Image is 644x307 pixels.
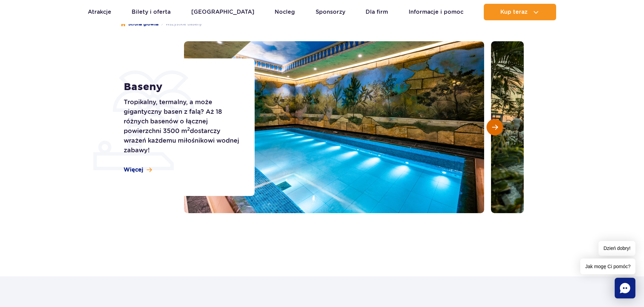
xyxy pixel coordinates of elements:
[500,9,528,15] span: Kup teraz
[316,4,345,20] a: Sponsorzy
[124,166,152,174] a: Więcej
[124,97,239,155] p: Tropikalny, termalny, a może gigantyczny basen z falą? Aż 18 różnych basenów o łącznej powierzchn...
[124,81,239,93] h1: Baseny
[88,4,111,20] a: Atrakcje
[187,126,190,132] sup: 2
[159,21,202,28] li: Wszystkie baseny
[121,21,159,28] a: Strona główna
[275,4,295,20] a: Nocleg
[191,4,254,20] a: [GEOGRAPHIC_DATA]
[409,4,463,20] a: Informacje i pomoc
[615,278,635,298] div: Chat
[132,4,171,20] a: Bilety i oferta
[366,4,388,20] a: Dla firm
[124,166,143,174] span: Więcej
[484,4,556,20] button: Kup teraz
[580,259,635,274] span: Jak mogę Ci pomóc?
[599,241,635,256] span: Dzień dobry!
[487,119,503,135] button: Następny slajd
[184,41,484,213] img: Ciepły basen wewnętrzny z tropikalnymi malowidłami na ścianach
